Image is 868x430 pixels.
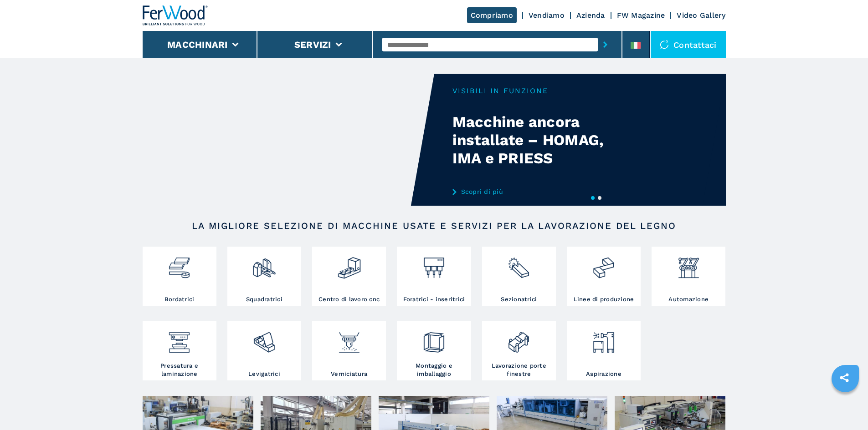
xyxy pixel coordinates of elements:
[143,247,216,306] a: Bordatrici
[598,34,612,55] button: submit-button
[331,370,367,378] h3: Verniciatura
[143,5,208,25] img: Ferwood
[567,247,641,306] a: Linee di produzione
[164,295,195,304] h3: Bordatrici
[591,249,616,280] img: linee_di_produzione_2.png
[248,370,280,378] h3: Levigatrici
[829,389,861,423] iframe: Chat
[167,324,191,354] img: pressa-strettoia.png
[652,247,725,306] a: Automazione
[467,7,517,23] a: Compriamo
[337,249,361,280] img: centro_di_lavoro_cnc_2.png
[482,321,556,380] a: Lavorazione porte finestre
[507,324,531,354] img: lavorazione_porte_finestre_2.png
[397,247,471,306] a: Foratrici - inseritrici
[246,295,282,304] h3: Squadratrici
[529,11,565,20] a: Vendiamo
[145,362,214,378] h3: Pressatura e laminazione
[484,362,554,378] h3: Lavorazione porte finestre
[318,295,380,304] h3: Centro di lavoro cnc
[833,366,856,389] a: sharethis
[660,40,669,49] img: Contattaci
[294,39,331,50] button: Servizi
[501,295,537,304] h3: Sezionatrici
[576,11,605,20] a: Azienda
[252,324,276,354] img: levigatrici_2.png
[397,321,471,380] a: Montaggio e imballaggio
[452,188,631,195] a: Scopri di più
[312,321,386,380] a: Verniciatura
[227,321,301,380] a: Levigatrici
[651,31,726,58] div: Contattaci
[591,196,595,200] button: 1
[482,247,556,306] a: Sezionatrici
[312,247,386,306] a: Centro di lavoro cnc
[167,39,228,50] button: Macchinari
[227,247,301,306] a: Squadratrici
[337,324,361,354] img: verniciatura_1.png
[143,321,216,380] a: Pressatura e laminazione
[677,11,725,20] a: Video Gallery
[172,220,697,231] h2: LA MIGLIORE SELEZIONE DI MACCHINE USATE E SERVIZI PER LA LAVORAZIONE DEL LEGNO
[167,249,191,280] img: bordatrici_1.png
[574,295,634,304] h3: Linee di produzione
[422,324,446,354] img: montaggio_imballaggio_2.png
[252,249,276,280] img: squadratrici_2.png
[422,249,446,280] img: foratrici_inseritrici_2.png
[143,74,434,206] video: Your browser does not support the video tag.
[403,295,465,304] h3: Foratrici - inseritrici
[617,11,665,20] a: FW Magazine
[399,362,468,378] h3: Montaggio e imballaggio
[598,196,601,200] button: 2
[668,295,709,304] h3: Automazione
[567,321,641,380] a: Aspirazione
[507,249,531,280] img: sezionatrici_2.png
[586,370,621,378] h3: Aspirazione
[591,324,616,354] img: aspirazione_1.png
[677,249,701,280] img: automazione.png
